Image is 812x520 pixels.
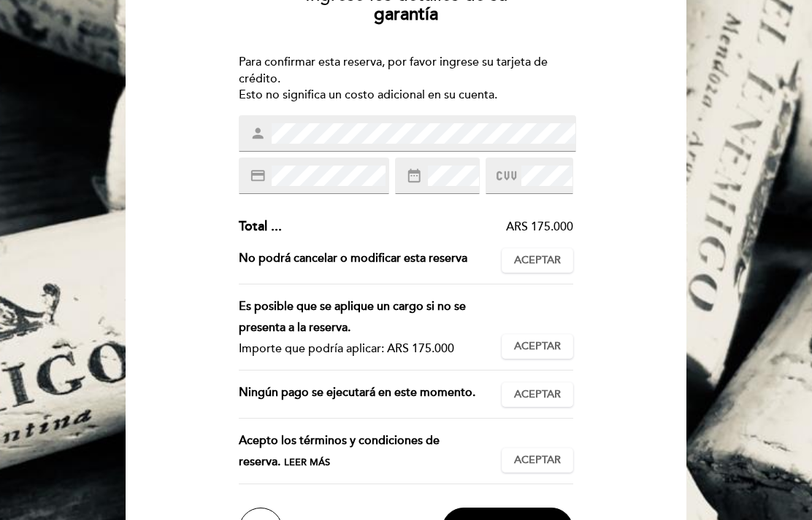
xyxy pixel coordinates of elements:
[239,54,574,104] div: Para confirmar esta reserva, por favor ingrese su tarjeta de crédito. Esto no significa un costo ...
[514,253,561,268] span: Aceptar
[239,338,491,360] div: Importe que podría aplicar: ARS 175.000
[406,168,422,184] i: date_range
[250,168,266,184] i: credit_card
[239,430,502,473] div: Acepto los términos y condiciones de reserva.
[514,453,561,468] span: Aceptar
[502,448,573,473] button: Aceptar
[514,339,561,354] span: Aceptar
[282,219,574,236] div: ARS 175.000
[374,4,438,25] b: garantía
[239,248,502,273] div: No podrá cancelar o modificar esta reserva
[502,334,573,359] button: Aceptar
[250,125,266,141] i: person
[502,248,573,273] button: Aceptar
[239,218,282,234] span: Total ...
[284,457,330,468] span: Leer más
[514,387,561,403] span: Aceptar
[502,382,573,407] button: Aceptar
[239,296,491,338] div: Es posible que se aplique un cargo si no se presenta a la reserva.
[239,382,502,407] div: Ningún pago se ejecutará en este momento.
